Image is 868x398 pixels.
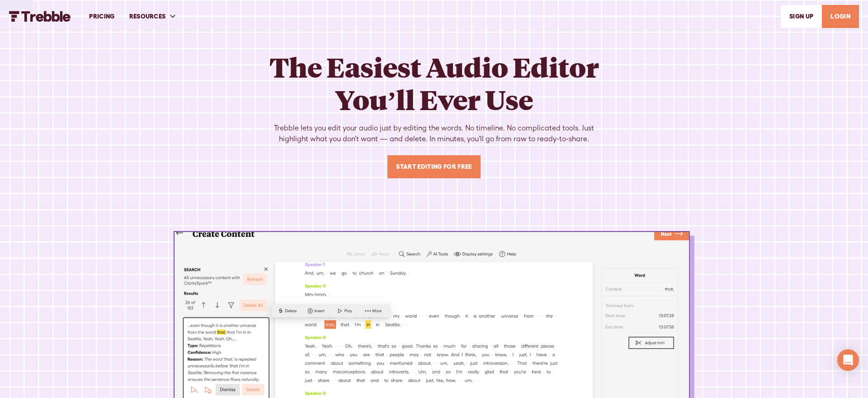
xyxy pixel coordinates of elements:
img: Trebble FM Logo [9,11,71,22]
h1: The Easiest Audio Editor You’ll Ever Use [260,51,608,116]
a: Start Editing For Free [387,155,480,178]
div: Open Intercom Messenger [837,349,859,371]
a: SIGn UP [781,5,822,28]
div: Trebble lets you edit your audio just by editing the words. No timeline. No complicated tools. Ju... [260,123,608,144]
div: RESOURCES [129,12,166,21]
div: RESOURCES [122,1,184,32]
a: PRICING [82,1,122,32]
a: home [9,11,71,22]
a: LOGIN [822,5,859,28]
